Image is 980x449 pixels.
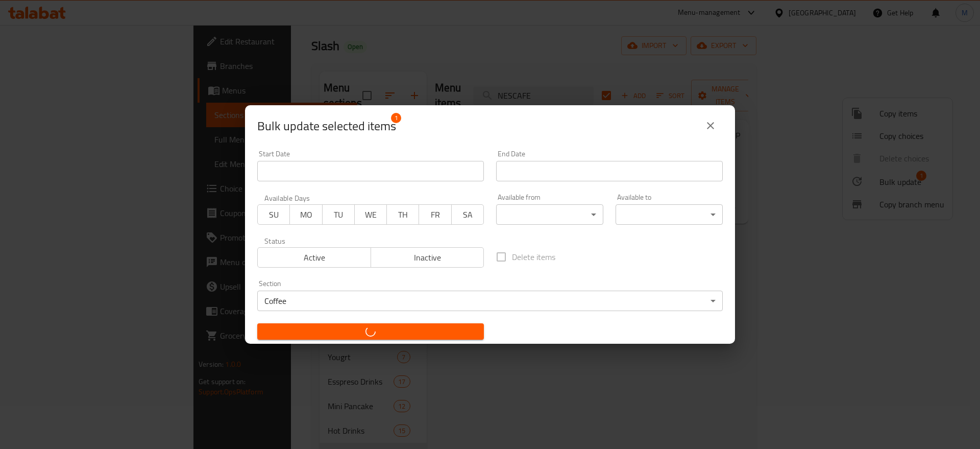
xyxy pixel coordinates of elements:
div: ​ [616,204,723,225]
span: Selected items count [257,118,396,134]
button: close [698,113,723,138]
span: TH [391,207,415,222]
button: Active [257,247,371,268]
div: ​ [496,204,603,225]
button: TH [386,204,419,225]
div: Coffee [257,291,723,311]
span: 1 [391,113,401,123]
span: Delete items [512,251,555,263]
button: WE [354,204,387,225]
button: SU [257,204,290,225]
span: TU [327,207,351,222]
button: SA [451,204,484,225]
button: Inactive [371,247,484,268]
span: SA [456,207,480,222]
button: MO [289,204,322,225]
span: FR [423,207,447,222]
button: TU [322,204,355,225]
span: Active [262,250,367,265]
button: FR [419,204,451,225]
span: WE [359,207,383,222]
span: Inactive [375,250,480,265]
span: SU [262,207,286,222]
span: MO [294,207,318,222]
